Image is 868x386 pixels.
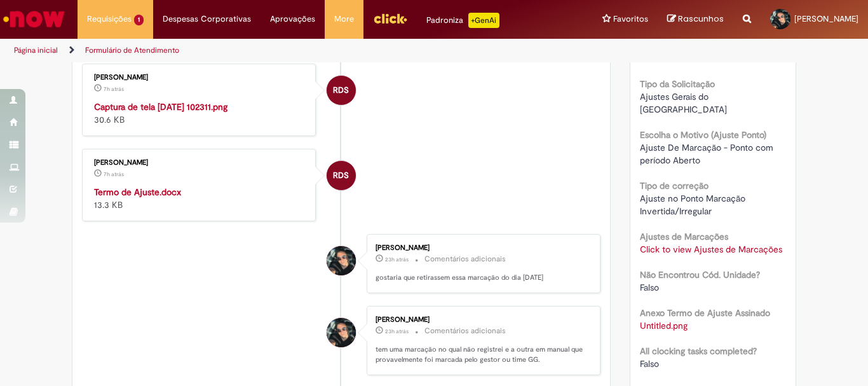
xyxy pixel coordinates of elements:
[613,13,648,25] span: Favoritos
[640,78,715,90] b: Tipo da Solicitação
[327,246,356,275] div: Artur Costa Campos
[385,256,409,263] time: 26/08/2025 17:42:50
[640,307,770,319] b: Anexo Termo de Ajuste Assinado
[640,345,757,357] b: All clocking tasks completed?
[376,345,587,364] p: tem uma marcação no qual não registrei e a outra em manual que provavelmente foi marcada pelo ges...
[1,6,67,32] img: ServiceNow
[87,13,132,25] span: Requisições
[640,193,748,217] span: Ajuste no Ponto Marcação Invertida/Irregular
[94,159,306,167] div: [PERSON_NAME]
[640,244,782,255] a: Click to view Ajustes de Marcações
[640,142,776,166] span: Ajuste De Marcação - Ponto com período Aberto
[376,273,587,283] p: gostaria que retirassem essa marcação do dia [DATE]
[640,269,760,280] b: Não Encontrou Cód. Unidade?
[327,318,356,347] div: Artur Costa Campos
[327,76,356,105] div: Raquel De Souza
[424,326,506,336] small: Comentários adicionais
[640,231,728,242] b: Ajustes de Marcações
[104,170,124,178] time: 27/08/2025 10:22:50
[104,85,124,93] time: 27/08/2025 10:23:43
[333,160,349,191] span: RDS
[640,282,659,293] span: Falso
[104,85,124,93] span: 7h atrás
[333,75,349,106] span: RDS
[385,327,409,335] span: 23h atrás
[10,39,569,62] ul: Trilhas de página
[94,74,306,81] div: [PERSON_NAME]
[385,256,409,263] span: 23h atrás
[424,254,506,265] small: Comentários adicionais
[640,129,766,141] b: Escolha o Motivo (Ajuste Ponto)
[640,320,688,331] a: Download de Untitled.png
[794,13,858,24] span: [PERSON_NAME]
[426,13,499,28] div: Padroniza
[85,45,179,55] a: Formulário de Atendimento
[94,186,181,198] a: Termo de Ajuste.docx
[327,161,356,190] div: Raquel De Souza
[376,244,587,252] div: [PERSON_NAME]
[376,316,587,324] div: [PERSON_NAME]
[94,100,306,126] div: 30.6 KB
[385,327,409,335] time: 26/08/2025 17:41:39
[678,13,724,25] span: Rascunhos
[104,170,124,178] span: 7h atrás
[640,358,659,369] span: Falso
[94,101,227,113] a: Captura de tela [DATE] 102311.png
[667,13,724,25] a: Rascunhos
[94,186,306,211] div: 13.3 KB
[640,91,727,115] span: Ajustes Gerais do [GEOGRAPHIC_DATA]
[373,9,407,28] img: click_logo_yellow_360x200.png
[14,45,58,55] a: Página inicial
[163,13,251,25] span: Despesas Corporativas
[134,15,144,25] span: 1
[640,180,709,191] b: Tipo de correção
[468,13,499,28] p: +GenAi
[270,13,315,25] span: Aprovações
[334,13,354,25] span: More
